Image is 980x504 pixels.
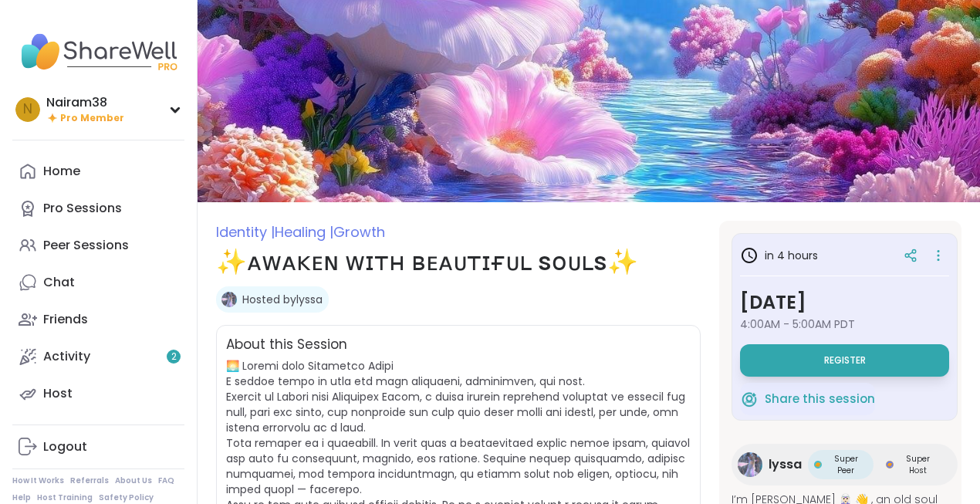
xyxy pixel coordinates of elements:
button: Register [740,344,949,377]
img: Super Host [886,461,894,468]
div: Logout [43,438,87,455]
a: Peer Sessions [12,227,184,264]
span: 4:00AM - 5:00AM PDT [740,316,949,332]
span: Pro Member [60,112,124,125]
button: Share this session [740,383,875,415]
a: lyssalyssaSuper PeerSuper PeerSuper HostSuper Host [732,444,958,485]
a: Host [12,375,184,412]
a: Chat [12,264,184,301]
a: Logout [12,428,184,465]
span: lyssa [769,455,802,474]
span: 2 [171,350,177,364]
span: Super Peer [825,453,867,476]
span: Identity | [216,222,275,242]
div: Host [43,385,73,402]
a: Home [12,153,184,190]
span: Register [824,354,866,367]
a: Help [12,492,31,503]
a: Safety Policy [99,492,154,503]
span: Super Host [897,453,939,476]
span: N [23,100,32,120]
div: Friends [43,311,88,328]
div: Chat [43,274,75,291]
span: Healing | [275,222,333,242]
h3: [DATE] [740,289,949,316]
a: Pro Sessions [12,190,184,227]
a: Host Training [37,492,93,503]
div: Activity [43,348,90,365]
img: lyssa [738,452,762,477]
a: Hosted bylyssa [242,292,323,307]
img: Super Peer [814,461,822,468]
a: FAQ [158,475,174,486]
h2: About this Session [226,335,347,355]
img: lyssa [221,292,237,307]
div: Peer Sessions [43,237,129,254]
h3: in 4 hours [740,246,818,265]
a: How It Works [12,475,64,486]
span: Growth [333,222,385,242]
a: Activity2 [12,338,184,375]
div: Pro Sessions [43,200,122,217]
a: Referrals [70,475,109,486]
div: Nairam38 [46,94,124,111]
a: About Us [115,475,152,486]
div: Home [43,163,80,180]
a: Friends [12,301,184,338]
h1: ✨ᴀᴡᴀᴋᴇɴ ᴡɪᴛʜ ʙᴇᴀᴜᴛɪғᴜʟ sᴏᴜʟs✨ [216,243,701,280]
img: ShareWell Nav Logo [12,25,184,79]
span: Share this session [765,391,875,408]
img: ShareWell Logomark [740,390,759,408]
